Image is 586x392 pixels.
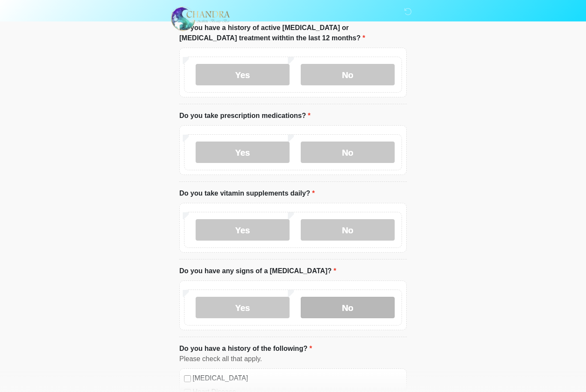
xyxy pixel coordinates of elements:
[196,219,290,241] label: Yes
[301,64,395,85] label: No
[171,6,230,31] img: Chandra Aesthetic Beauty Bar Logo
[301,297,395,318] label: No
[301,219,395,241] label: No
[184,375,191,382] input: [MEDICAL_DATA]
[179,344,312,354] label: Do you have a history of the following?
[179,354,407,364] div: Please check all that apply.
[196,64,290,85] label: Yes
[193,373,402,383] label: [MEDICAL_DATA]
[196,297,290,318] label: Yes
[179,188,315,199] label: Do you take vitamin supplements daily?
[196,142,290,163] label: Yes
[179,266,336,276] label: Do you have any signs of a [MEDICAL_DATA]?
[301,142,395,163] label: No
[179,111,311,121] label: Do you take prescription medications?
